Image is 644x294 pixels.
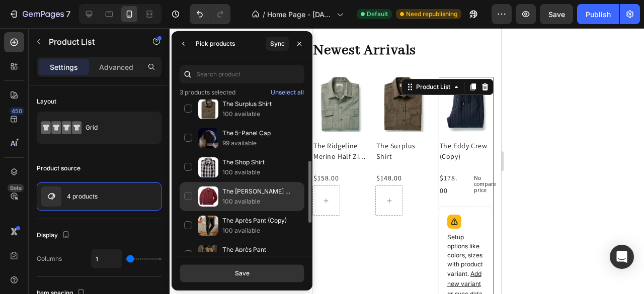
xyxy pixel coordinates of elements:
[135,262,170,269] span: or
[198,157,218,177] img: collections
[235,269,250,278] div: Save
[135,242,169,259] span: Add new variant
[222,109,300,119] p: 100 available
[198,186,218,207] img: collections
[222,138,300,148] p: 99 available
[548,10,565,19] span: Save
[198,245,218,265] img: collections
[99,62,133,72] p: Advanced
[8,184,24,192] div: Beta
[312,28,501,294] iframe: To enrich screen reader interactions, please activate Accessibility in Grammarly extension settings
[586,9,611,20] div: Publish
[41,186,61,207] img: product feature img
[222,216,300,226] p: The Après Pant (Copy)
[222,186,300,197] p: The [PERSON_NAME] Sweater Polo
[50,62,78,72] p: Settings
[135,205,173,271] p: Setup options like colors, sizes with product variant.
[198,216,218,236] img: collections
[263,9,265,20] span: /
[196,39,235,48] div: Pick products
[180,87,235,97] p: 3 products selected
[198,128,218,148] img: collections
[270,39,285,48] div: Sync
[10,107,24,115] div: 450
[67,193,98,200] p: 4 products
[37,229,72,242] div: Display
[142,262,170,269] span: sync data
[4,4,75,24] button: 7
[222,167,300,177] p: 100 available
[577,4,619,24] button: Publish
[222,99,300,109] p: The Surplus Shirt
[102,54,140,63] div: Product List
[37,164,80,173] div: Product source
[37,254,62,263] div: Columns
[267,9,333,20] span: Home Page - [DATE] 19:38:46
[270,87,304,97] button: Unselect all
[222,245,300,255] p: The Après Pant
[222,157,300,167] p: The Shop Shirt
[271,88,304,97] div: Unselect all
[222,226,300,236] p: 100 available
[367,10,388,19] span: Default
[92,250,122,268] input: Auto
[190,4,230,24] div: Undo/Redo
[86,116,147,139] div: Grid
[222,197,300,207] p: 100 available
[49,36,134,48] p: Product List
[198,99,218,119] img: collections
[406,10,457,19] span: Need republishing
[222,128,300,138] p: The 5-Panel Cap
[66,8,70,20] p: 7
[610,245,634,269] div: Open Intercom Messenger
[180,264,304,282] button: Save
[266,37,289,51] button: Sync
[37,97,56,106] div: Layout
[180,65,304,83] input: Search product
[540,4,573,24] button: Save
